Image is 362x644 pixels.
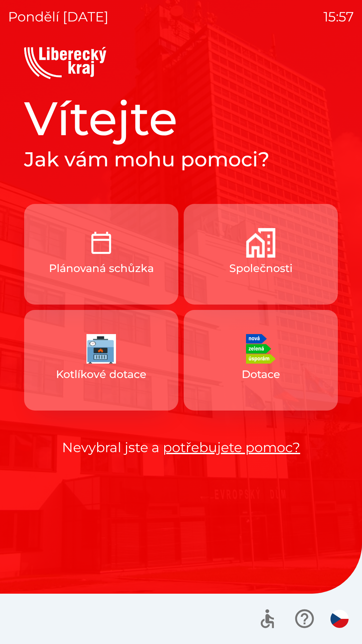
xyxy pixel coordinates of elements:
[24,147,338,172] h2: Jak vám mohu pomoci?
[49,260,154,276] p: Plánovaná schůzka
[184,310,338,411] button: Dotace
[24,437,338,458] p: Nevybral jste a
[323,7,354,27] p: 15:57
[24,310,178,411] button: Kotlíkové dotace
[8,7,109,27] p: pondělí [DATE]
[330,610,349,628] img: cs flag
[184,204,338,305] button: Společnosti
[242,366,280,382] p: Dotace
[86,334,116,364] img: 5de838b1-4442-480a-8ada-6a724b1569a5.jpeg
[56,366,146,382] p: Kotlíkové dotace
[24,47,338,79] img: Logo
[24,90,338,147] h1: Vítejte
[163,439,300,455] a: potřebujete pomoc?
[246,228,276,258] img: 644681bd-e16a-4109-a7b6-918097ae4b70.png
[229,260,293,276] p: Společnosti
[246,334,276,364] img: 6d139dd1-8fc5-49bb-9f2a-630d078e995c.png
[86,228,116,258] img: ccf5c2e8-387f-4dcc-af78-ee3ae5191d0b.png
[24,204,178,305] button: Plánovaná schůzka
